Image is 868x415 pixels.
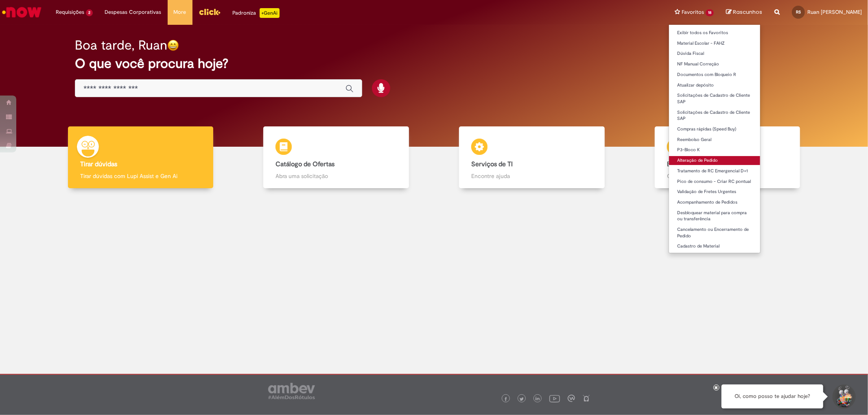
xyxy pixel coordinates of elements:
a: Desbloquear material para compra ou transferência [669,209,760,224]
a: Rascunhos [726,9,762,16]
img: ServiceNow [1,4,43,20]
a: Pico de consumo - Criar RC pontual [669,177,760,186]
a: Base de Conhecimento Consulte e aprenda [630,126,825,189]
a: Tirar dúvidas Tirar dúvidas com Lupi Assist e Gen Ai [43,126,238,189]
p: +GenAi [260,8,280,18]
a: Cadastro de Material [669,242,760,251]
span: Rascunhos [733,8,762,16]
a: NF Manual Correção [669,60,760,69]
h2: O que você procura hoje? [75,56,793,71]
span: 2 [86,9,93,16]
img: happy-face.png [167,39,179,51]
b: Serviços de TI [471,160,513,168]
a: Tratamento de RC Emergencial D+1 [669,167,760,176]
div: Oi, como posso te ajudar hoje? [722,385,823,408]
img: logo_footer_workplace.png [568,395,575,402]
a: Validação de Fretes Urgentes [669,187,760,196]
a: Reembolso Geral [669,135,760,144]
span: More [174,8,186,16]
a: Exibir todos os Favoritos [669,28,760,37]
a: Cancelamento ou Encerramento de Pedido [669,225,760,240]
p: Tirar dúvidas com Lupi Assist e Gen Ai [80,172,201,180]
span: Requisições [56,8,84,16]
span: Despesas Corporativas [105,8,162,16]
a: Material Escolar - FAHZ [669,39,760,48]
img: logo_footer_linkedin.png [536,397,540,402]
a: Dúvida Fiscal [669,49,760,58]
ul: Favoritos [669,24,761,253]
span: Favoritos [682,8,704,16]
img: logo_footer_youtube.png [549,393,560,404]
h2: Boa tarde, Ruan [75,38,167,52]
span: RS [796,9,801,15]
a: Solicitações de Cadastro de Cliente SAP [669,108,760,123]
p: Encontre ajuda [471,172,592,180]
span: 18 [706,9,714,16]
button: Iniciar Conversa de Suporte [831,385,856,409]
a: Acompanhamento de Pedidos [669,198,760,207]
a: Compras rápidas (Speed Buy) [669,125,760,134]
a: Catálogo de Ofertas Abra uma solicitação [238,126,434,189]
a: P3-Bloco K [669,146,760,154]
span: Ruan [PERSON_NAME] [807,9,862,15]
a: Alteração de Pedido [669,156,760,165]
img: logo_footer_naosei.png [583,395,590,402]
img: click_logo_yellow_360x200.png [199,6,221,18]
a: Documentos com Bloqueio R [669,70,760,79]
b: Catálogo de Ofertas [275,160,335,168]
a: Atualizar depósito [669,81,760,90]
a: Serviços de TI Encontre ajuda [434,126,630,189]
img: logo_footer_ambev_rotulo_gray.png [268,383,315,399]
img: logo_footer_facebook.png [504,397,508,401]
a: Solicitações de Cadastro de Cliente SAP [669,91,760,106]
p: Consulte e aprenda [667,172,788,180]
b: Tirar dúvidas [80,160,117,168]
img: logo_footer_twitter.png [520,397,524,401]
b: Base de Conhecimento [667,160,734,168]
p: Abra uma solicitação [275,172,396,180]
div: Padroniza [233,8,280,18]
